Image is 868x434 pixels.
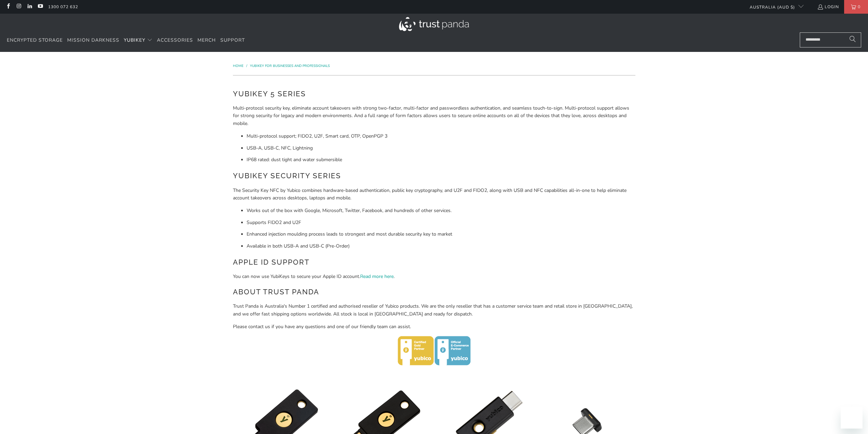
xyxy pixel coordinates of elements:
[817,3,839,11] a: Login
[157,37,193,43] span: Accessories
[800,32,861,47] input: Search...
[157,32,193,48] a: Accessories
[7,32,245,48] nav: Translation missing: en.navigation.header.main_nav
[250,64,330,68] a: YubiKey for Businesses and Professionals
[246,64,247,68] span: /
[124,32,152,48] summary: YubiKey
[233,187,635,202] p: The Security Key NFC by Yubico combines hardware-based authentication, public key cryptography, a...
[233,286,635,297] h2: About Trust Panda
[7,37,63,43] span: Encrypted Storage
[48,3,78,11] a: 1300 072 632
[247,207,635,214] li: Works out of the box with Google, Microsoft, Twitter, Facebook, and hundreds of other services.
[124,37,145,43] span: YubiKey
[841,407,863,429] iframe: Button to launch messaging window
[233,273,635,280] p: You can now use YubiKeys to secure your Apple ID account. .
[16,4,21,10] a: Trust Panda Australia on Instagram
[233,303,635,318] p: Trust Panda is Australia's Number 1 certified and authorised reseller of Yubico products. We are ...
[233,104,635,127] p: Multi-protocol security key, eliminate account takeovers with strong two-factor, multi-factor and...
[233,170,635,181] h2: YubiKey Security Series
[197,37,216,43] span: Merch
[5,4,11,10] a: Trust Panda Australia on Facebook
[37,4,43,10] a: Trust Panda Australia on YouTube
[247,219,635,226] li: Supports FIDO2 and U2F
[27,4,32,10] a: Trust Panda Australia on LinkedIn
[7,32,63,48] a: Encrypted Storage
[247,156,635,164] li: IP68 rated: dust tight and water submersible
[233,257,635,268] h2: Apple ID Support
[67,32,119,48] a: Mission Darkness
[247,144,635,152] li: USB-A, USB-C, NFC, Lightning
[233,64,244,68] span: Home
[233,64,245,68] a: Home
[197,32,216,48] a: Merch
[67,37,119,43] span: Mission Darkness
[220,32,245,48] a: Support
[360,273,394,280] a: Read more here
[247,230,635,238] li: Enhanced injection moulding process leads to strongest and most durable security key to market
[220,37,245,43] span: Support
[399,17,469,31] img: Trust Panda Australia
[844,32,861,47] button: Search
[247,132,635,140] li: Multi-protocol support; FIDO2, U2F, Smart card, OTP, OpenPGP 3
[247,242,635,250] li: Available in both USB-A and USB-C (Pre-Order)
[233,88,635,99] h2: YubiKey 5 Series
[233,323,635,331] p: Please contact us if you have any questions and one of our friendly team can assist.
